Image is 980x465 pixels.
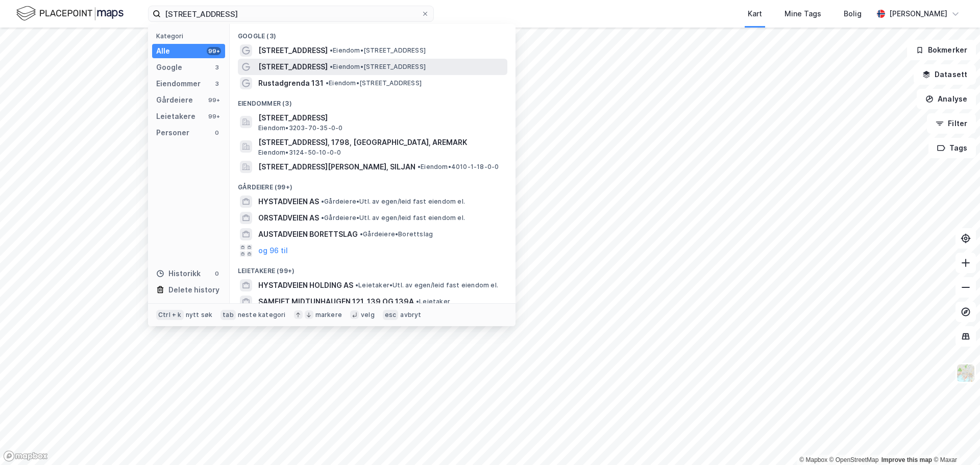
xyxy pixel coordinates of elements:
[361,311,375,319] div: velg
[927,113,976,134] button: Filter
[360,230,363,238] span: •
[161,6,421,21] input: Søk på adresse, matrikkel, gårdeiere, leietakere eller personer
[907,40,976,60] button: Bokmerker
[360,230,433,238] span: Gårdeiere • Borettslag
[355,281,358,289] span: •
[326,79,329,87] span: •
[355,281,498,289] span: Leietaker • Utl. av egen/leid fast eiendom el.
[156,78,201,90] div: Eiendommer
[156,110,195,123] div: Leietakere
[956,363,975,383] img: Z
[844,8,862,20] div: Bolig
[418,163,421,170] span: •
[321,198,324,205] span: •
[156,267,201,280] div: Historikk
[168,284,219,296] div: Delete history
[400,311,421,319] div: avbryt
[207,96,221,104] div: 99+
[881,456,932,463] a: Improve this map
[258,195,319,208] span: HYSTADVEIEN AS
[829,456,879,463] a: OpenStreetMap
[258,279,353,291] span: HYSTADVEIEN HOLDING AS
[213,129,221,137] div: 0
[330,46,426,55] span: Eiendom • [STREET_ADDRESS]
[929,416,980,465] div: Kontrollprogram for chat
[928,138,976,158] button: Tags
[258,61,328,73] span: [STREET_ADDRESS]
[230,175,516,193] div: Gårdeiere (99+)
[186,311,213,319] div: nytt søk
[213,270,221,278] div: 0
[748,8,762,20] div: Kart
[207,47,221,55] div: 99+
[914,64,976,85] button: Datasett
[258,124,342,132] span: Eiendom • 3203-70-35-0-0
[220,310,236,320] div: tab
[230,259,516,277] div: Leietakere (99+)
[238,311,286,319] div: neste kategori
[156,127,189,139] div: Personer
[330,63,333,70] span: •
[258,161,415,173] span: [STREET_ADDRESS][PERSON_NAME], SILJAN
[258,149,341,157] span: Eiendom • 3124-50-10-0-0
[156,310,184,320] div: Ctrl + k
[258,44,328,57] span: [STREET_ADDRESS]
[213,80,221,88] div: 3
[156,61,182,74] div: Google
[321,198,465,206] span: Gårdeiere • Utl. av egen/leid fast eiendom el.
[416,298,450,306] span: Leietaker
[326,79,422,87] span: Eiendom • [STREET_ADDRESS]
[156,45,170,57] div: Alle
[258,228,358,240] span: AUSTADVEIEN BORETTSLAG
[156,32,225,40] div: Kategori
[156,94,193,106] div: Gårdeiere
[889,8,947,20] div: [PERSON_NAME]
[258,212,319,224] span: ORSTADVEIEN AS
[785,8,821,20] div: Mine Tags
[929,416,980,465] iframe: Chat Widget
[383,310,399,320] div: esc
[917,89,976,109] button: Analyse
[321,214,465,222] span: Gårdeiere • Utl. av egen/leid fast eiendom el.
[330,46,333,54] span: •
[418,163,499,171] span: Eiendom • 4010-1-18-0-0
[315,311,342,319] div: markere
[230,91,516,110] div: Eiendommer (3)
[258,77,324,89] span: Rustadgrenda 131
[416,298,419,305] span: •
[3,450,48,462] a: Mapbox homepage
[258,244,288,257] button: og 96 til
[321,214,324,222] span: •
[230,24,516,42] div: Google (3)
[207,112,221,120] div: 99+
[330,63,426,71] span: Eiendom • [STREET_ADDRESS]
[258,112,503,124] span: [STREET_ADDRESS]
[213,63,221,71] div: 3
[258,296,414,308] span: SAMEIET MIDTUNHAUGEN 121, 139 OG 139A
[16,5,124,22] img: logo.f888ab2527a4732fd821a326f86c7f29.svg
[799,456,827,463] a: Mapbox
[258,136,503,149] span: [STREET_ADDRESS], 1798, [GEOGRAPHIC_DATA], AREMARK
